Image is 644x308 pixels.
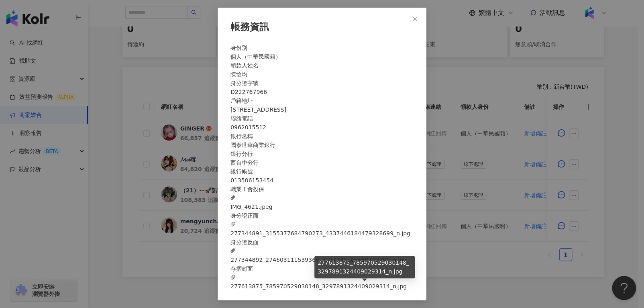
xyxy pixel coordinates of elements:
[230,132,414,141] div: 銀行名稱
[230,88,414,96] div: D222767966
[230,176,414,185] div: 013506153454
[230,52,414,61] div: 個人（中華民國籍）
[407,11,423,27] button: Close
[230,264,414,273] div: 存摺封面
[230,238,414,247] div: 身分證反面
[230,158,414,167] div: 西台中分行
[230,185,414,194] div: 職業工會投保
[314,256,415,278] div: 277613875_785970529030148_3297891324409029314_n.jpg
[230,149,414,158] div: 銀行分行
[230,123,414,132] div: 0962015512
[230,141,414,149] div: 國泰世華商業銀行
[230,114,414,123] div: 聯絡電話
[230,167,414,176] div: 銀行帳號
[230,220,410,238] span: 277344891_3155377684790273_4337446184479328699_n.jpg
[230,211,414,220] div: 身分證正面
[230,273,407,291] span: 277613875_785970529030148_3297891324409029314_n.jpg
[412,16,418,22] span: close
[230,70,414,79] div: 陳怡均
[230,43,414,52] div: 身份別
[230,247,407,264] span: 277344892_274603111539360_2297145105689323209_n.jpg
[230,96,414,105] div: 戶籍地址
[230,20,414,34] div: 帳務資訊
[230,61,414,70] div: 領款人姓名
[230,194,272,211] span: IMG_4621.jpeg
[230,79,414,88] div: 身分證字號
[230,105,414,114] div: [STREET_ADDRESS]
